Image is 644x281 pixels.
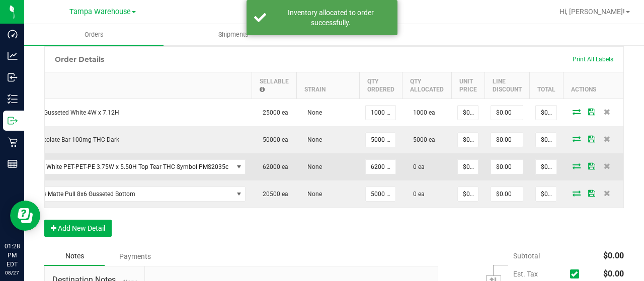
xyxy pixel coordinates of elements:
[8,116,18,126] inline-svg: Outbound
[599,136,614,142] span: Delete Order Detail
[408,136,435,143] span: 5000 ea
[402,72,451,99] th: Qty Allocated
[8,29,18,39] inline-svg: Dashboard
[8,94,18,104] inline-svg: Inventory
[599,163,614,169] span: Delete Order Detail
[458,106,478,120] input: 0
[570,267,584,281] span: Calculate excise tax
[8,159,18,169] inline-svg: Reports
[10,201,40,231] iframe: Resource center
[8,51,18,61] inline-svg: Analytics
[559,8,625,16] span: Hi, [PERSON_NAME]!
[584,163,599,169] span: Save Order Detail
[536,133,556,147] input: 0
[105,247,165,265] div: Payments
[491,187,523,201] input: 0
[584,109,599,115] span: Save Order Detail
[563,72,623,99] th: Actions
[258,109,288,116] span: 25000 ea
[272,8,390,28] div: Inventory allocated to order successfully.
[584,136,599,142] span: Save Order Detail
[205,30,262,39] span: Shipments
[366,106,395,120] input: 0
[491,106,523,120] input: 0
[458,133,478,147] input: 0
[366,133,395,147] input: 0
[44,247,105,266] div: Notes
[458,160,478,174] input: 0
[302,109,322,116] span: None
[69,8,131,16] span: Tampa Warehouse
[491,133,523,147] input: 0
[408,163,425,170] span: 0 ea
[302,136,322,143] span: None
[44,220,112,237] button: Add New Detail
[296,72,359,99] th: Strain
[5,242,20,269] p: 01:28 PM EDT
[8,137,18,147] inline-svg: Retail
[603,269,624,278] span: $0.00
[573,56,613,63] span: Print All Labels
[599,190,614,196] span: Delete Order Detail
[366,160,395,174] input: 0
[485,72,529,99] th: Line Discount
[258,163,288,170] span: 62000 ea
[24,24,164,45] a: Orders
[536,160,556,174] input: 0
[599,109,614,115] span: Delete Order Detail
[536,106,556,120] input: 0
[408,191,425,198] span: 0 ea
[513,270,566,278] span: Est. Tax
[71,30,117,39] span: Orders
[8,72,18,82] inline-svg: Inbound
[258,136,288,143] span: 50000 ea
[584,190,599,196] span: Save Order Detail
[529,72,563,99] th: Total
[408,109,435,116] span: 1000 ea
[164,24,303,45] a: Shipments
[55,55,104,63] h1: Order Details
[491,160,523,174] input: 0
[5,269,20,276] p: 08/27
[302,163,322,170] span: None
[513,252,540,260] span: Subtotal
[359,72,402,99] th: Qty Ordered
[258,191,288,198] span: 20500 ea
[458,187,478,201] input: 0
[451,72,485,99] th: Unit Price
[603,251,624,260] span: $0.00
[252,72,296,99] th: Sellable
[536,187,556,201] input: 0
[302,191,322,198] span: None
[366,187,395,201] input: 0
